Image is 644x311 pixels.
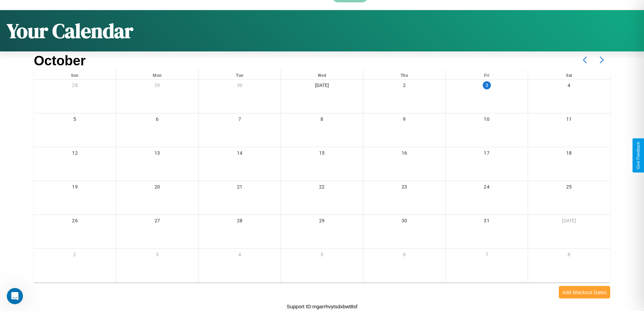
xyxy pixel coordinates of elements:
div: [DATE] [528,215,610,229]
div: Fri [446,70,528,79]
div: 3 [483,81,491,89]
div: 6 [363,249,446,263]
div: Tue [199,70,281,79]
div: 18 [528,147,610,161]
div: 30 [363,215,446,229]
div: 16 [363,147,446,161]
div: 23 [363,181,446,195]
div: 8 [528,249,610,263]
div: 8 [281,113,363,127]
div: Give Feedback [636,142,641,169]
div: 12 [34,147,116,161]
div: 7 [199,113,281,127]
div: 4 [528,80,610,93]
div: 19 [34,181,116,195]
div: Sat [528,70,610,79]
div: 10 [446,113,528,127]
div: 21 [199,181,281,195]
div: 24 [446,181,528,195]
div: 22 [281,181,363,195]
div: 2 [34,249,116,263]
div: 20 [116,181,198,195]
div: 2 [363,80,446,93]
div: 15 [281,147,363,161]
div: 4 [199,249,281,263]
div: 26 [34,215,116,229]
div: 7 [446,249,528,263]
div: 31 [446,215,528,229]
div: 29 [281,215,363,229]
p: Support ID: mgarrhvytsdxbwt8sf [287,302,357,311]
div: 5 [34,113,116,127]
iframe: Intercom live chat [7,288,23,304]
div: 17 [446,147,528,161]
button: Add Blackout Dates [559,286,610,298]
h2: October [34,53,86,68]
div: 28 [199,215,281,229]
div: 9 [363,113,446,127]
div: 25 [528,181,610,195]
h1: Your Calendar [7,17,133,45]
div: 30 [199,80,281,93]
div: [DATE] [281,80,363,93]
div: 29 [116,80,198,93]
div: 27 [116,215,198,229]
div: Sun [34,70,116,79]
div: Wed [281,70,363,79]
div: 3 [116,249,198,263]
div: Mon [116,70,198,79]
div: 13 [116,147,198,161]
div: 11 [528,113,610,127]
div: 6 [116,113,198,127]
div: 5 [281,249,363,263]
div: 28 [34,80,116,93]
div: Thu [363,70,446,79]
div: 14 [199,147,281,161]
